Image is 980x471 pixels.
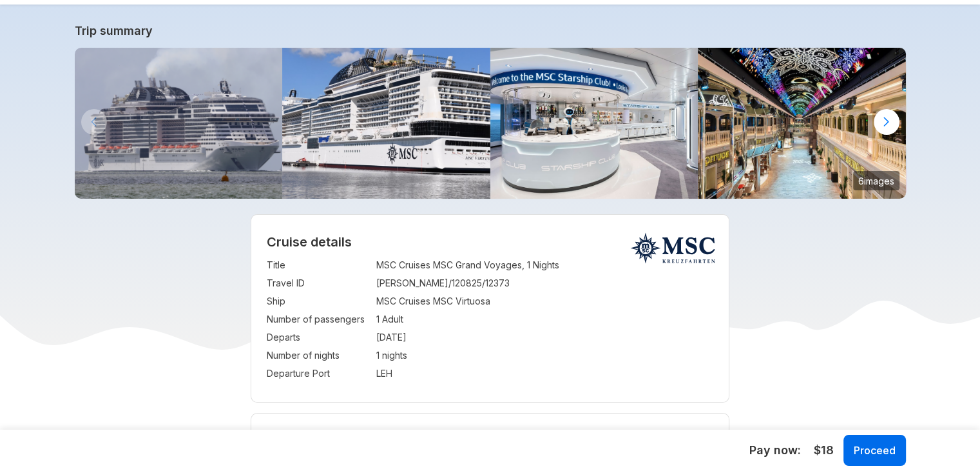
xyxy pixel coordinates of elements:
[376,292,713,310] td: MSC Cruises MSC Virtuosa
[267,292,370,310] td: Ship
[267,256,370,274] td: Title
[267,328,370,346] td: Departs
[376,346,713,365] td: 1 nights
[376,365,713,383] td: LEH
[698,48,906,199] img: galleria_vi_sitecore.jpg
[370,346,376,365] td: :
[376,274,713,292] td: [PERSON_NAME]/120825/12373
[267,274,370,292] td: Travel ID
[749,443,801,458] h5: Pay now:
[376,328,713,346] td: [DATE]
[267,346,370,365] td: Number of nights
[843,435,906,466] button: Proceed
[376,310,713,328] td: 1 Adult
[370,292,376,310] td: :
[370,256,376,274] td: :
[370,365,376,383] td: :
[267,365,370,383] td: Departure Port
[814,442,834,459] span: $18
[370,274,376,292] td: :
[376,256,713,274] td: MSC Cruises MSC Grand Voyages, 1 Nights
[370,328,376,346] td: :
[853,171,899,190] small: 6 images
[282,48,490,199] img: 1981-48e044163b2.jpg
[267,234,713,250] h2: Cruise details
[370,310,376,328] td: :
[75,48,283,199] img: Msc_virtuosa_2021.JPG
[490,48,698,199] img: msc-rob-render-location_sitecore.jpg
[75,24,906,37] a: Trip summary
[267,310,370,328] td: Number of passengers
